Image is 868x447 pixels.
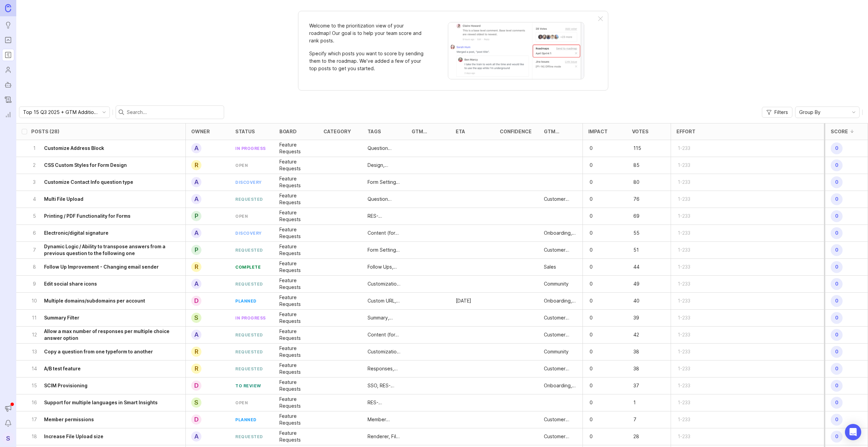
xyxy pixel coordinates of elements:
[191,397,201,408] div: S
[632,381,653,390] p: 37
[191,177,201,187] div: A
[544,331,577,338] p: Customer Success
[588,279,609,289] p: 0
[31,259,185,275] button: 8Follow Up Improvement - Changing email sender
[279,345,313,358] p: Feature Requests
[31,230,37,236] p: 6
[235,145,266,151] div: in progress
[831,159,843,171] span: 0
[795,106,860,118] div: toggle menu
[544,280,569,287] div: Community
[279,192,313,206] p: Feature Requests
[309,50,425,72] p: Specify which posts you want to score by sending them to the roadmap. We’ve added a few of your t...
[544,433,577,440] div: Customer Success
[831,129,848,134] div: Score
[544,365,577,372] div: Customer Success
[368,365,401,372] p: Responses, RES-Building/Creating, RES-Integrations, RES-Unsure, RES-Insights, Q3 2025 Top 15
[632,194,653,204] p: 76
[31,365,37,372] p: 14
[588,194,609,204] p: 0
[235,315,266,321] div: in progress
[831,295,843,307] span: 0
[191,228,201,238] div: A
[31,293,185,309] button: 10Multiple domains/subdomains per account
[31,433,37,440] p: 18
[368,145,401,152] div: Question Types, Contact Block, Respondent Experience, RES-Question Type, RES-Contact Info Block, ...
[368,264,401,270] p: Follow Ups, Email, RES-Sharing/Distribution, Additional Capability, RES-Follow Ups, RES-Follow-Up...
[500,129,532,134] div: Confidence
[368,314,401,321] div: Summary, Analytics, RES-Marketing Intelligence, RES-Insights, RES-Unsure, Q3 2025 Top 15
[368,196,401,202] p: Question Types, File Upload, RES-Question Type, RES-Limitations, RES-Import/Export, Q3 2025 Top 15
[831,210,843,222] span: 0
[279,175,313,189] div: Feature Requests
[831,176,843,188] span: 0
[676,262,697,272] p: 1-233
[676,347,697,356] p: 1-233
[676,415,697,424] p: 1-233
[676,228,697,238] p: 1-233
[279,430,313,443] div: Feature Requests
[676,160,697,170] p: 1-233
[44,314,79,321] h6: Summary Filter
[191,347,201,357] div: R
[831,261,843,273] span: 0
[44,297,145,304] h6: Multiple domains/subdomains per account
[632,330,653,339] p: 42
[544,264,556,270] div: Sales
[2,34,14,46] a: Portal
[323,129,351,134] div: category
[31,416,37,423] p: 17
[632,160,653,170] p: 85
[191,194,201,204] div: A
[279,158,313,172] div: Feature Requests
[2,64,14,76] a: Users
[31,162,37,169] p: 2
[279,379,313,392] div: Feature Requests
[31,145,37,152] p: 1
[368,382,401,389] div: SSO, RES-Admin, Q3 2025 Top 15
[544,314,577,321] p: Customer Success
[235,162,248,168] div: open
[31,280,37,287] p: 9
[191,129,210,134] div: owner
[544,129,569,134] div: GTM Owner
[676,381,697,390] p: 1-233
[44,399,158,406] h6: Support for multiple languages in Smart Insights
[31,191,185,208] button: 4Multi File Upload
[831,329,843,341] span: 0
[279,294,313,308] div: Feature Requests
[831,193,843,205] span: 0
[368,179,401,186] div: Form Settings, Contact Block, Contact Block, Builder, RES-Question Type, RES-Localization, RES-Co...
[44,243,185,257] h6: Dynamic Logic / Ability to transpose answers from a previous question to the following one
[2,49,14,61] a: Roadmaps
[279,396,313,409] div: Feature Requests
[2,432,14,444] div: S
[31,394,185,411] button: 16Support for multiple languages in Smart Insights
[632,279,653,289] p: 49
[279,277,313,291] p: Feature Requests
[831,227,843,239] span: 0
[31,297,37,304] p: 10
[235,129,255,134] div: status
[191,245,201,255] div: P
[279,311,313,325] p: Feature Requests
[544,348,569,355] p: Community
[848,110,859,115] svg: toggle icon
[235,400,248,406] div: open
[368,280,401,287] p: Customization, RES-Sharing/Distribution, Quick Win, Q3 2025 Top 15
[235,298,257,304] div: planned
[31,157,185,174] button: 2CSS Custom Styles for Form Design
[632,211,653,221] p: 69
[544,247,577,253] p: Customer Success
[127,109,221,116] input: Search...
[191,431,201,442] div: A
[235,264,261,270] div: complete
[588,296,609,306] p: 0
[279,328,313,342] div: Feature Requests
[2,94,14,106] a: Changelog
[368,416,401,423] div: Member Seats, Account settings, RES-Collaboration, Q3 2025 Intake GTM
[368,129,381,134] div: tags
